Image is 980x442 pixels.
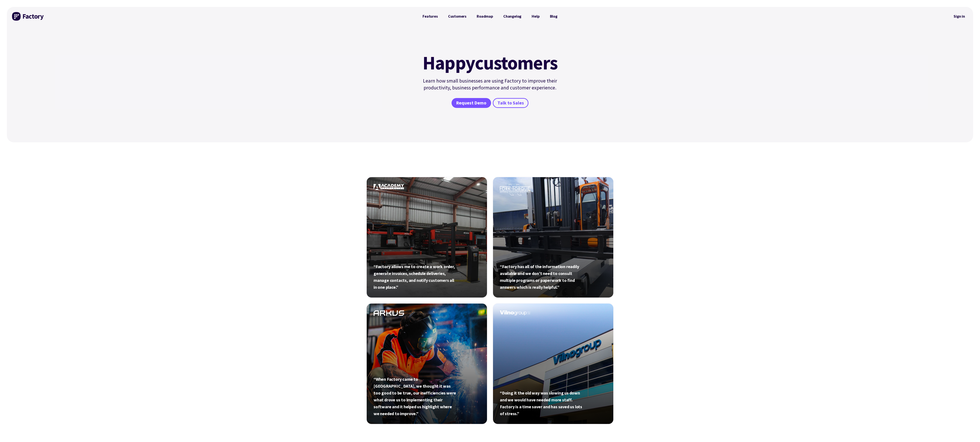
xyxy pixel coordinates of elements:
img: Factory [12,12,44,21]
a: Sign in [951,11,968,21]
nav: Secondary Navigation [951,11,968,21]
a: Customers [443,12,472,21]
h1: customers [420,53,560,72]
a: Request Demo [452,98,491,108]
p: Learn how small businesses are using Factory to improve their productivity, business performance ... [420,77,560,91]
nav: Primary Navigation [417,12,563,21]
a: Blog [545,12,563,21]
a: Roadmap [472,12,498,21]
a: Features [417,12,443,21]
span: Request Demo [456,100,486,106]
a: Changelog [498,12,527,21]
a: Help [527,12,545,21]
iframe: Chat Widget [959,421,980,442]
mark: Happy [423,53,475,72]
a: Talk to Sales [493,98,528,108]
span: Talk to Sales [498,100,524,106]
